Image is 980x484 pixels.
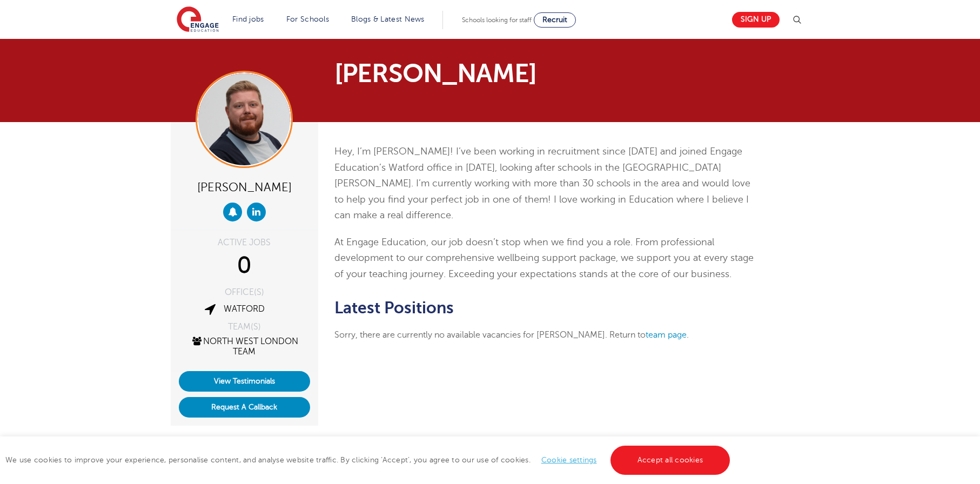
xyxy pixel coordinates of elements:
a: Accept all cookies [610,446,730,475]
a: Recruit [534,12,576,28]
a: Sign up [732,12,780,28]
span: Hey, I’m [PERSON_NAME]! I’ve been working in recruitment since [DATE] and joined Engage Education... [334,146,750,220]
div: TEAM(S) [179,322,310,331]
a: Find jobs [232,15,264,23]
a: View Testimonials [179,371,310,392]
a: team page [646,330,687,340]
span: Recruit [542,16,567,24]
h2: Latest Positions [334,299,755,317]
div: ACTIVE JOBS [179,238,310,247]
a: Blogs & Latest News [351,15,425,23]
a: Watford [224,304,265,314]
a: North West London Team [191,337,298,357]
div: OFFICE(S) [179,288,310,297]
span: We use cookies to improve your experience, personalise content, and analyse website traffic. By c... [5,456,733,464]
h1: [PERSON_NAME] [334,60,591,86]
span: Schools looking for staff [462,16,532,24]
div: 0 [179,252,310,279]
img: Engage Education [177,6,219,33]
button: Request A Callback [179,397,310,418]
a: Cookie settings [541,456,597,464]
span: At Engage Education, our job doesn’t stop when we find you a role. From professional development ... [334,237,754,279]
a: For Schools [286,15,329,23]
div: [PERSON_NAME] [179,176,310,197]
p: Sorry, there are currently no available vacancies for [PERSON_NAME]. Return to . [334,328,755,342]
